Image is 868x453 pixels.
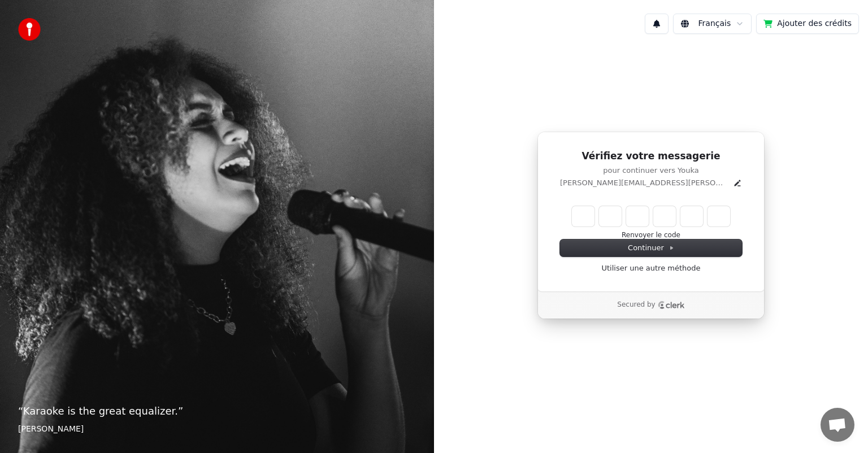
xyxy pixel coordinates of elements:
button: Ajouter des crédits [756,14,859,34]
h1: Vérifiez votre messagerie [560,150,742,163]
span: Continuer [628,243,674,253]
div: Ouvrir le chat [821,408,854,442]
p: pour continuer vers Youka [560,165,742,176]
button: Edit [733,178,742,188]
button: Continuer [560,239,742,256]
p: [PERSON_NAME][EMAIL_ADDRESS][PERSON_NAME][DOMAIN_NAME] [560,178,728,188]
p: Secured by [617,300,655,310]
input: Enter verification code [572,206,730,226]
button: Renvoyer le code [622,231,680,240]
a: Utiliser une autre méthode [602,263,701,273]
img: youka [18,18,41,41]
a: Clerk logo [658,301,685,309]
footer: [PERSON_NAME] [18,424,416,435]
p: “ Karaoke is the great equalizer. ” [18,403,416,419]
